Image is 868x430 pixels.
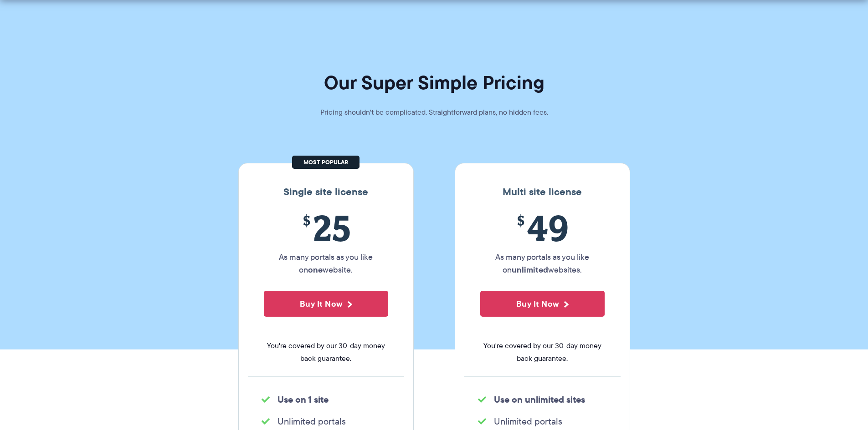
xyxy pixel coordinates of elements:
strong: Use on unlimited sites [494,393,585,406]
h3: Multi site license [464,186,621,198]
h3: Single site license [248,186,404,198]
p: As many portals as you like on websites. [480,251,605,276]
p: As many portals as you like on website. [264,251,388,276]
span: 49 [480,207,605,248]
strong: Use on 1 site [277,393,329,406]
span: 25 [264,207,388,248]
strong: one [308,263,323,276]
span: You're covered by our 30-day money back guarantee. [264,339,388,365]
button: Buy It Now [480,291,605,317]
strong: unlimited [512,263,548,276]
li: Unlimited portals [262,415,390,428]
p: Pricing shouldn't be complicated. Straightforward plans, no hidden fees. [298,106,571,119]
li: Unlimited portals [478,415,607,428]
button: Buy It Now [264,291,388,317]
span: You're covered by our 30-day money back guarantee. [480,339,605,365]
